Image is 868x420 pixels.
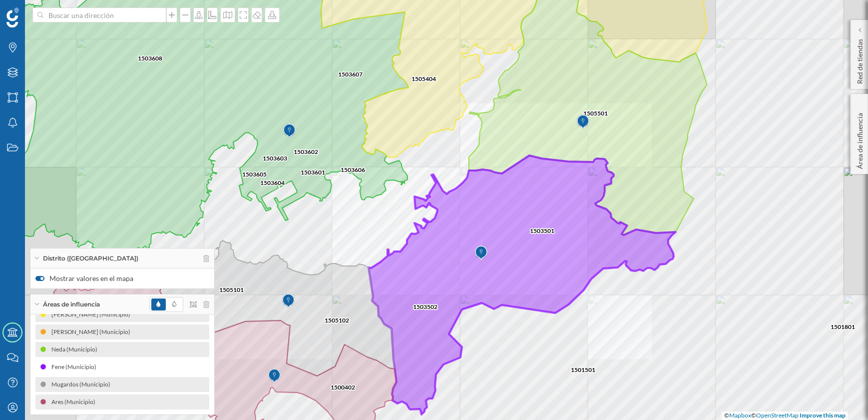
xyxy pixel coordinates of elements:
[51,362,101,372] div: Fene (Municipio)
[474,243,487,263] img: Marker
[729,411,751,419] a: Mapbox
[855,35,865,84] p: Red de tiendas
[51,327,135,337] div: [PERSON_NAME] (Municipio)
[722,411,848,420] div: © ©
[282,291,294,311] img: Marker
[576,112,589,132] img: Marker
[35,273,209,283] label: Mostrar valores en el mapa
[20,7,55,16] span: Soporte
[855,109,865,169] p: Área de influencia
[756,411,799,419] a: OpenStreetMap
[51,309,135,319] div: [PERSON_NAME] (Municipio)
[43,254,138,263] span: Distrito ([GEOGRAPHIC_DATA])
[51,397,100,407] div: Ares (Municipio)
[268,366,280,386] img: Marker
[6,7,19,27] img: Geoblink Logo
[283,121,295,141] img: Marker
[51,344,102,354] div: Neda (Municipio)
[800,411,846,419] a: Improve this map
[51,379,115,389] div: Mugardos (Municipio)
[43,300,100,309] span: Áreas de influencia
